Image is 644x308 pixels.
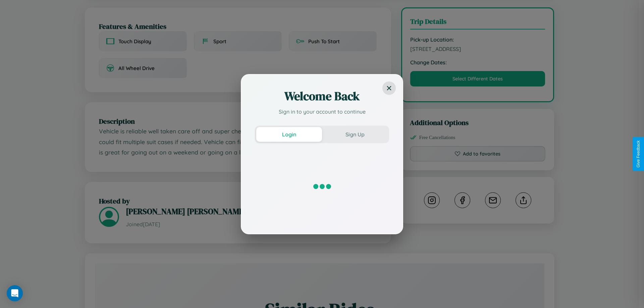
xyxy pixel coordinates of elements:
h2: Welcome Back [255,88,389,104]
div: Open Intercom Messenger [7,285,23,301]
button: Sign Up [322,127,388,142]
button: Login [256,127,322,142]
div: Give Feedback [636,140,641,168]
p: Sign in to your account to continue [255,108,389,116]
